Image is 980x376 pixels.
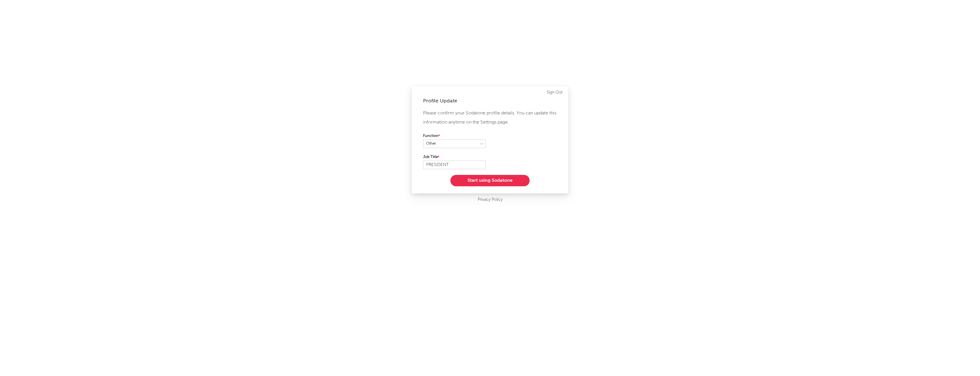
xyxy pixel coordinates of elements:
[423,109,557,127] p: Please confirm your Sodatone profile details. You can update this information anytime on the Sett...
[478,196,503,203] a: Privacy Policy
[423,154,486,161] label: Job Title
[423,133,486,140] label: Function
[547,89,563,96] a: Sign Out
[450,175,530,186] button: Start using Sodatone
[423,98,557,104] div: Profile Update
